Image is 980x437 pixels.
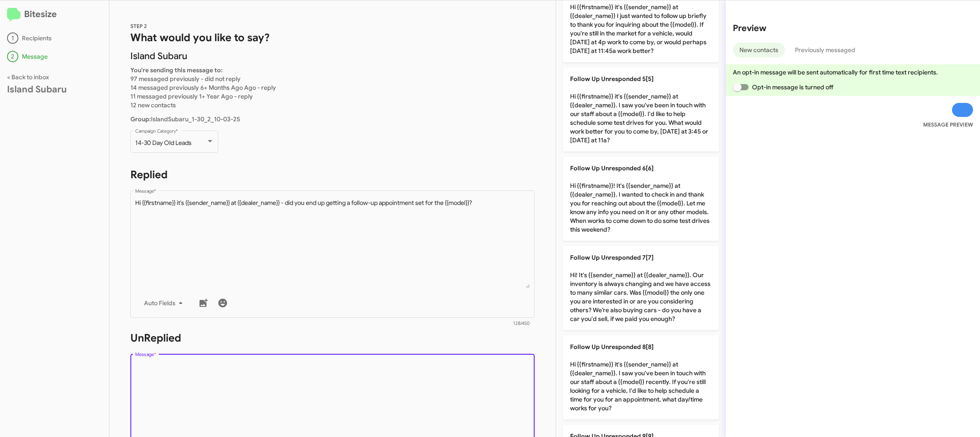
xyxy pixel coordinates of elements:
small: MESSAGE PREVIEW [923,120,973,129]
b: Group: [130,115,151,123]
span: Follow Up Unresponded 7[7] [570,254,654,261]
span: STEP 2 [130,23,147,29]
h1: What would you like to say? [130,31,535,45]
button: Previously messaged [788,42,862,57]
button: Auto Fields [137,295,193,311]
p: Hi {{firstname}} it's {{sender_name}} at {{dealer_name}}. I saw you've been in touch with our sta... [563,67,719,152]
span: 97 messaged previously - did not reply [130,75,241,83]
p: An opt-in message will be sent automatically for first time text recipients. [733,68,973,77]
h2: Preview [733,21,973,35]
p: Hi! It's {{sender_name}} at {{dealer_name}}. Our inventory is always changing and we have access ... [563,246,719,330]
p: Hi {{firstname}} it's {{sender_name}} at {{dealer_name}}. I saw you've been in touch with our sta... [563,335,719,419]
div: Island Subaru [7,85,102,94]
span: 11 messaged previously 1+ Year Ago - reply [130,92,253,100]
mat-hint: 128/450 [513,321,530,326]
button: New contacts [733,42,785,57]
div: 1 [7,32,18,44]
span: New contacts [739,42,778,57]
span: IslandSubaru_1-30_2_10-03-25 [130,115,240,123]
p: Hi {{firstname}}! It's {{sender_name}} at {{dealer_name}}. I wanted to check in and thank you for... [563,157,719,241]
div: Message [7,51,102,62]
h1: UnReplied [130,331,535,345]
img: logo-minimal.svg [7,8,21,22]
h2: Bitesize [7,7,102,22]
span: Follow Up Unresponded 5[5] [570,75,654,83]
span: Opt-in message is turned off [752,82,833,92]
span: Auto Fields [144,295,186,311]
span: 12 new contacts [130,101,176,109]
span: Follow Up Unresponded 8[8] [570,343,654,351]
span: 14 messaged previously 6+ Months Ago Ago - reply [130,84,276,92]
h1: Replied [130,168,535,182]
span: Follow Up Unresponded 6[6] [570,164,654,172]
p: Island Subaru [130,52,535,60]
div: Recipients [7,32,102,44]
div: 2 [7,51,18,62]
span: Previously messaged [795,42,855,57]
b: You're sending this message to: [130,66,223,74]
span: 14-30 Day Old Leads [135,139,192,147]
a: < Back to inbox [7,73,49,81]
